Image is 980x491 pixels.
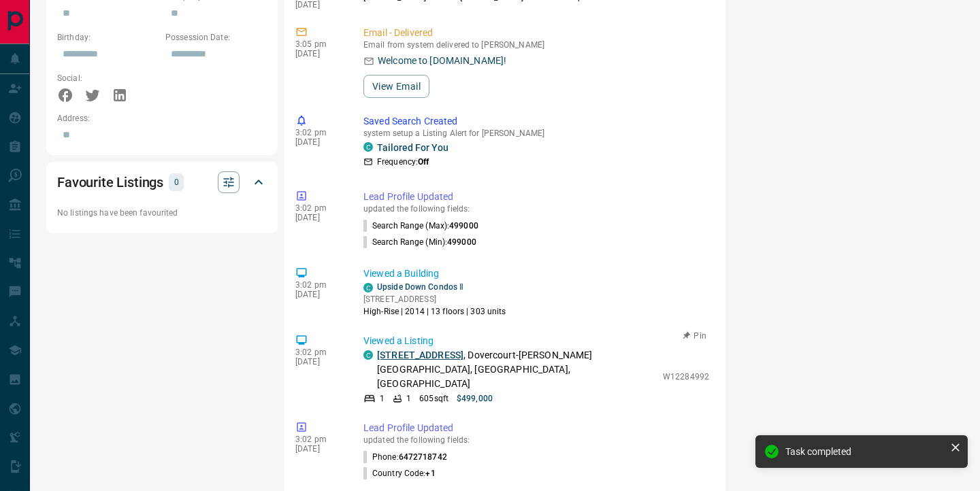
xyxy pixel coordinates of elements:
[295,444,343,454] p: [DATE]
[363,26,709,40] p: Email - Delivered
[418,157,429,167] strong: Off
[663,371,709,383] p: W12284992
[363,350,373,360] div: condos.ca
[295,49,343,58] p: [DATE]
[363,220,478,232] p: Search Range (Max) :
[57,72,159,84] p: Social:
[363,293,506,305] p: [STREET_ADDRESS]
[363,435,709,445] p: updated the following fields:
[363,467,436,479] p: Country Code :
[785,446,945,457] div: Task completed
[377,350,463,360] a: [STREET_ADDRESS]
[295,213,343,222] p: [DATE]
[457,392,493,405] p: $499,000
[449,221,478,231] span: 499000
[363,305,506,318] p: High-Rise | 2014 | 13 floors | 303 units
[57,207,267,219] p: No listings have been favourited
[295,128,343,137] p: 3:02 pm
[447,237,476,247] span: 499000
[377,348,656,391] p: , Dovercourt-[PERSON_NAME][GEOGRAPHIC_DATA], [GEOGRAPHIC_DATA], [GEOGRAPHIC_DATA]
[363,40,709,50] p: Email from system delivered to [PERSON_NAME]
[363,421,709,435] p: Lead Profile Updated
[57,171,163,193] h2: Favourite Listings
[295,290,343,299] p: [DATE]
[57,31,159,44] p: Birthday:
[363,129,709,138] p: system setup a Listing Alert for [PERSON_NAME]
[380,392,385,405] p: 1
[377,282,463,292] a: Upside Down Condos Ⅱ
[363,283,373,292] div: condos.ca
[363,204,709,214] p: updated the following fields:
[295,348,343,357] p: 3:02 pm
[363,142,373,152] div: condos.ca
[399,452,447,462] span: 6472718742
[378,54,506,68] p: Welcome to [DOMAIN_NAME]!
[295,137,343,147] p: [DATE]
[165,31,267,44] p: Possession Date:
[363,334,709,348] p: Viewed a Listing
[675,330,715,342] button: Pin
[377,156,429,168] p: Frequency:
[363,451,447,463] p: Phone :
[295,39,343,49] p: 3:05 pm
[363,190,709,204] p: Lead Profile Updated
[363,267,709,281] p: Viewed a Building
[363,75,429,98] button: View Email
[406,392,411,405] p: 1
[425,469,435,478] span: +1
[419,392,448,405] p: 605 sqft
[363,236,476,248] p: Search Range (Min) :
[363,114,709,129] p: Saved Search Created
[377,142,448,153] a: Tailored For You
[173,175,180,190] p: 0
[295,357,343,367] p: [DATE]
[57,112,267,124] p: Address:
[295,280,343,290] p: 3:02 pm
[295,435,343,444] p: 3:02 pm
[57,166,267,199] div: Favourite Listings0
[295,203,343,213] p: 3:02 pm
